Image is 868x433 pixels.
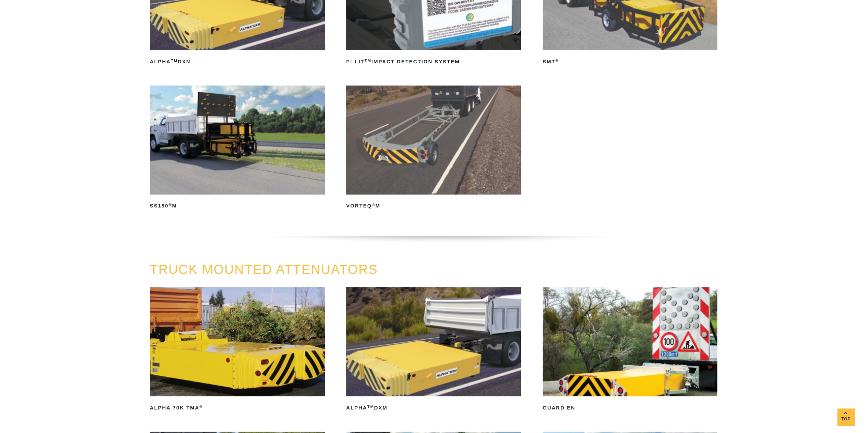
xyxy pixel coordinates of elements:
a: ALPHATMDXM [346,287,521,413]
sup: TM [365,59,371,63]
h2: GUARD EN [543,402,717,413]
h2: SS180 M [150,201,324,212]
a: GUARD EN [543,287,717,413]
a: ALPHA 70K TMA® [150,287,324,413]
sup: ® [168,203,172,207]
span: Top [837,415,854,423]
h2: ALPHA DXM [150,56,324,67]
sup: TM [367,405,374,409]
h2: SMT [543,56,717,67]
a: SS180®M [150,86,324,212]
sup: ® [372,203,375,207]
h2: ALPHA DXM [346,402,521,413]
h2: VORTEQ M [346,201,521,212]
a: Top [837,408,854,426]
a: VORTEQ®M [346,86,521,212]
sup: ® [555,59,559,63]
sup: ® [200,405,203,409]
sup: TM [171,59,178,63]
a: TRUCK MOUNTED ATTENUATORS [150,262,378,277]
h2: ALPHA 70K TMA [150,402,324,413]
h2: PI-LIT Impact Detection System [346,56,521,67]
